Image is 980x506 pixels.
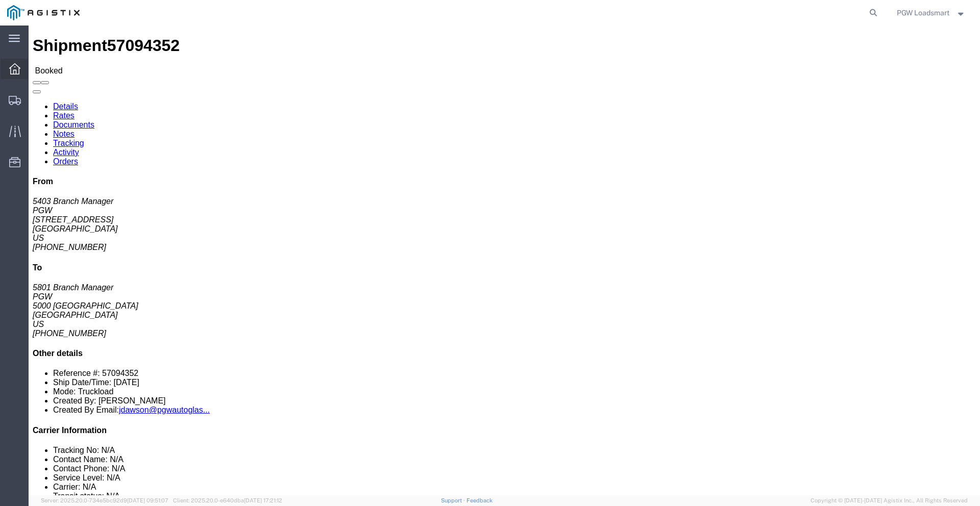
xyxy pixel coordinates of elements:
span: PGW Loadsmart [897,7,949,18]
span: Copyright © [DATE]-[DATE] Agistix Inc., All Rights Reserved [811,496,968,505]
img: logo [7,5,80,20]
span: [DATE] 09:51:07 [127,497,168,503]
span: [DATE] 17:21:12 [244,497,282,503]
iframe: FS Legacy Container [29,26,980,495]
button: PGW Loadsmart [896,7,966,19]
span: Server: 2025.20.0-734e5bc92d9 [41,497,168,503]
a: Feedback [467,497,493,503]
span: Client: 2025.20.0-e640dba [173,497,282,503]
a: Support [441,497,467,503]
